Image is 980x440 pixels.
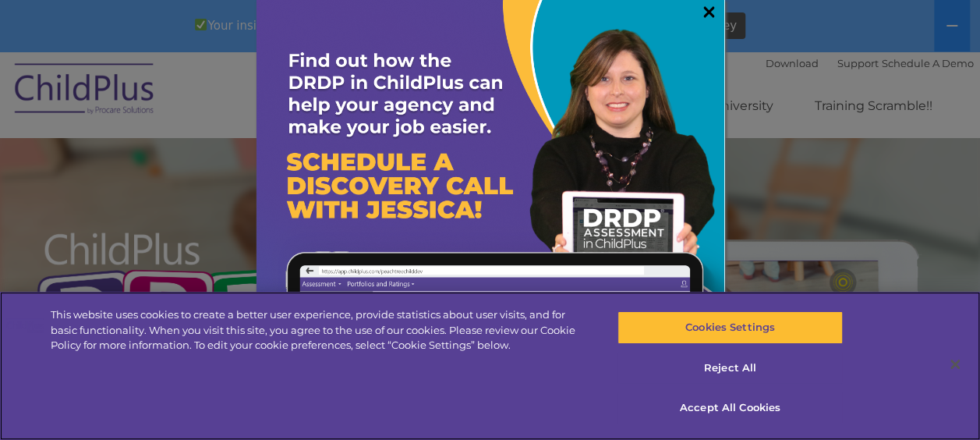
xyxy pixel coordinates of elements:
button: Close [938,347,972,381]
div: This website uses cookies to create a better user experience, provide statistics about user visit... [51,307,588,353]
button: Cookies Settings [617,311,843,344]
button: Accept All Cookies [617,392,843,424]
button: Reject All [617,352,843,385]
a: × [700,4,718,20]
